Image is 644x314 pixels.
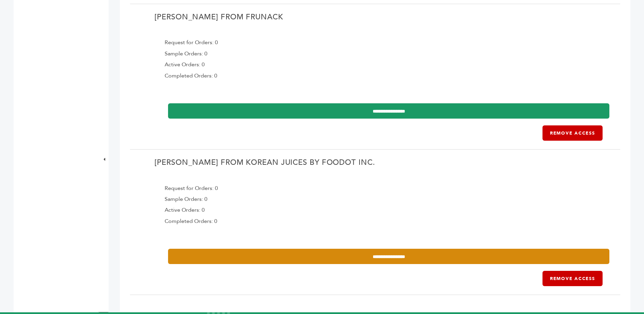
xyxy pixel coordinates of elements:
div: Request for Orders: 0 [163,183,587,194]
a: Remove Access [542,271,603,286]
h2: [PERSON_NAME] from Frunack [154,13,596,25]
div: Request for Orders: 0 [163,37,587,48]
div: Completed Orders: 0 [163,70,587,81]
div: Active Orders: 0 [163,59,587,70]
div: Sample Orders: 0 [163,48,587,59]
h2: [PERSON_NAME] from Korean Juices by Foodot Inc. [154,158,596,171]
div: Completed Orders: 0 [163,216,587,227]
div: Active Orders: 0 [163,205,587,215]
div: Sample Orders: 0 [163,194,587,205]
a: Remove Access [542,125,603,141]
